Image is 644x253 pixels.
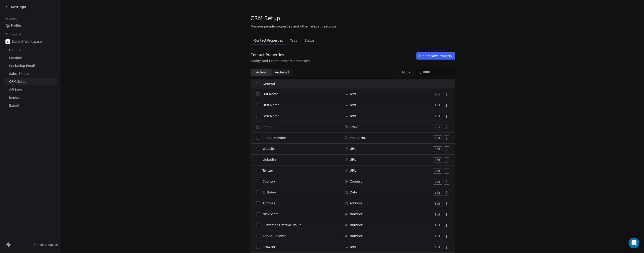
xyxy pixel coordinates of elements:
span: LinkedIn [263,157,276,162]
span: Import [9,95,20,100]
span: Text [350,92,356,96]
button: Edit [433,201,442,206]
span: General [263,82,275,86]
a: Profile [4,22,57,29]
span: Default Workspace [12,39,42,44]
span: CRM Setup [9,79,27,84]
span: NPS Score [263,212,279,216]
span: API Keys [9,87,22,92]
span: Phone No. [350,135,366,140]
span: Profile [11,23,21,28]
span: Website [263,146,275,151]
a: CRM Setup [4,78,57,85]
span: Address [350,201,363,205]
span: Annual Income [263,234,286,238]
button: Edit [433,103,442,108]
a: Marketing Emails [4,62,57,70]
span: Last Name [263,114,280,118]
img: IKP200x200.png [5,39,10,44]
button: Edit [433,135,442,141]
span: Settings [11,5,26,9]
span: Email [263,125,271,129]
span: Manage people properties and other relevant settings. [251,24,338,29]
span: Text [350,103,356,107]
span: All [402,70,405,75]
span: Number [350,212,363,216]
button: Edit [433,114,442,119]
span: URL [350,146,356,151]
span: Phone Number [263,135,286,140]
span: Twitter [263,168,273,173]
span: Archived [275,70,289,75]
span: Text [350,114,356,118]
div: Modify and Create contact properties [251,59,310,63]
button: Edit [433,212,442,217]
span: Customer Lifetime Value [263,223,302,227]
button: Edit [433,168,442,174]
button: Edit [433,179,442,185]
a: Sales Emails [4,70,57,78]
span: Number [350,223,363,227]
a: Settings [5,5,26,9]
span: Export [9,103,20,108]
button: Edit [433,223,442,228]
span: Status [303,37,316,44]
a: Export [4,102,57,109]
span: Number [350,234,363,238]
span: First Name [263,103,280,107]
button: Edit [433,190,442,195]
button: Edit [433,146,442,152]
a: General [4,46,57,54]
span: CRM Setup [251,15,280,22]
span: Date [350,190,357,195]
span: URL [350,168,356,173]
button: Edit [433,234,442,239]
span: Sales Emails [9,71,29,76]
span: Address [263,201,275,205]
a: Help & Support [33,243,58,247]
button: Create New Property [416,52,455,60]
span: Email [350,125,359,129]
span: General [9,48,22,52]
span: URL [350,157,356,162]
span: Country [263,179,275,184]
span: Text [350,245,356,249]
span: Birthday [263,190,276,195]
span: Contact Properties [252,37,285,44]
span: Marketing Emails [9,63,36,68]
div: Contact Properties [251,52,310,58]
span: Full Name [263,92,278,96]
span: Help & Support [37,243,58,247]
span: Member [9,55,22,60]
a: Member [4,54,57,62]
button: Edit [433,157,442,163]
span: Country [350,179,363,184]
span: Workspace [3,31,23,38]
span: Account [3,15,19,22]
div: Open Intercom Messenger [629,238,639,248]
button: Edit [433,125,442,130]
a: API Keys [4,86,57,93]
button: Edit [433,92,442,97]
a: Import [4,94,57,101]
span: Tags [288,37,299,44]
span: Browser [263,245,276,249]
button: Edit [433,245,442,250]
